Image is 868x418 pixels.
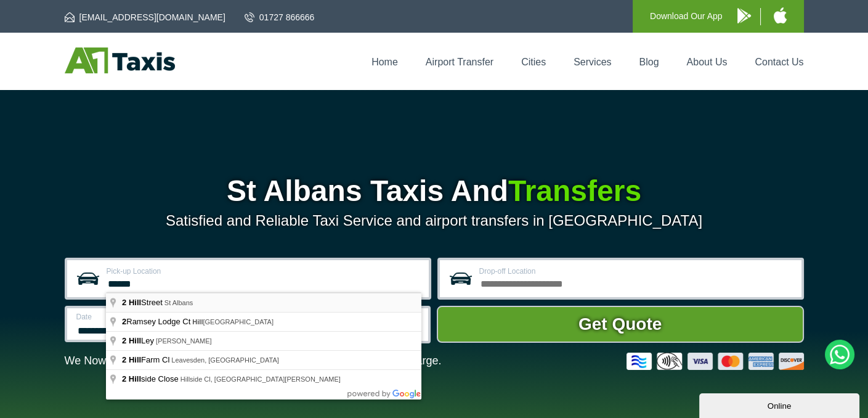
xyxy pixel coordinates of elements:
span: 2 Hill [122,374,141,383]
a: 01727 866666 [245,11,315,23]
img: A1 Taxis Android App [737,8,751,23]
span: Ley [122,336,156,345]
span: Transfers [508,174,641,207]
span: Hill [129,336,141,345]
a: Home [371,57,398,67]
a: Services [574,57,611,67]
button: Get Quote [437,306,804,343]
span: side Close [122,374,180,383]
label: Pick-up Location [107,268,421,275]
a: Cities [521,57,546,67]
a: Contact Us [755,57,803,67]
span: Hill [129,355,141,364]
span: 2 [122,298,126,307]
img: A1 Taxis iPhone App [774,7,787,23]
label: Drop-off Location [479,268,794,275]
a: About Us [687,57,728,67]
a: Blog [639,57,659,67]
p: We Now Accept Card & Contactless Payment In [65,354,442,367]
span: Leavesden, [GEOGRAPHIC_DATA] [171,356,278,364]
span: Hill [192,318,203,326]
p: Download Our App [650,9,723,24]
span: Hill [129,298,141,307]
a: Airport Transfer [426,57,493,67]
span: Ramsey Lodge Ct [122,317,192,326]
img: A1 Taxis St Albans LTD [65,47,175,73]
span: 2 [122,336,126,345]
span: Hillside Cl, [GEOGRAPHIC_DATA][PERSON_NAME] [180,375,341,383]
span: [GEOGRAPHIC_DATA] [192,318,274,326]
span: 2 [122,355,126,364]
span: St Albans [164,299,193,306]
p: Satisfied and Reliable Taxi Service and airport transfers in [GEOGRAPHIC_DATA] [65,212,804,229]
span: Street [122,298,164,307]
span: [PERSON_NAME] [156,337,211,345]
span: Farm Cl [122,355,171,364]
img: Credit And Debit Cards [627,353,804,370]
label: Date [76,313,235,321]
iframe: chat widget [699,391,862,418]
h1: St Albans Taxis And [65,176,804,206]
span: 2 [122,317,126,326]
a: [EMAIL_ADDRESS][DOMAIN_NAME] [65,11,225,23]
